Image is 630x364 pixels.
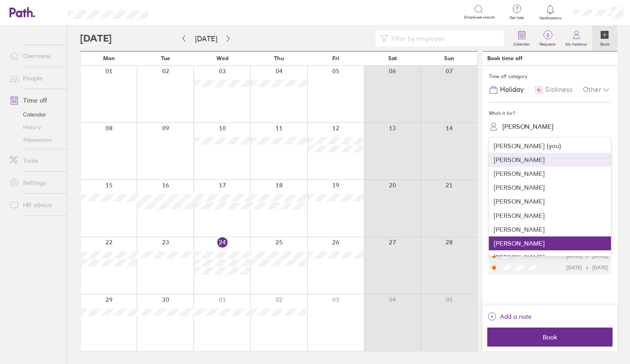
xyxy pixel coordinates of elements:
span: Tue [161,55,170,61]
span: Sun [444,55,454,61]
a: Notifications [538,4,563,21]
div: [DATE] [DATE] [567,253,608,259]
span: Thu [274,55,284,61]
div: Search [170,8,190,15]
a: Time off [3,92,67,108]
span: Fri [332,55,339,61]
div: Other [583,82,611,97]
div: [PERSON_NAME] [502,123,553,130]
span: Holiday [500,86,524,94]
a: Tools [3,152,67,168]
div: [PERSON_NAME] [489,167,611,181]
a: Calendar [3,108,67,121]
div: [PERSON_NAME] [489,236,611,250]
div: [PERSON_NAME] [489,153,611,167]
div: [PERSON_NAME] [489,194,611,208]
span: 0 [535,32,561,38]
label: Requests [535,40,561,47]
span: Book [493,334,607,341]
span: Get help [504,15,530,20]
div: Who's it for? [489,107,611,119]
div: Book time off [487,55,523,61]
span: Add a note [500,310,532,323]
span: Sickness [545,86,573,94]
label: My holidays [561,40,592,47]
a: Allowances [3,133,67,146]
div: [PERSON_NAME] [489,223,611,236]
span: Wed [216,55,228,61]
a: 0Requests [535,26,561,51]
div: [PERSON_NAME] [489,181,611,194]
div: [PERSON_NAME] [489,209,611,223]
button: Add a note [487,310,532,323]
a: HR advice [3,197,67,213]
a: My holidays [561,26,592,51]
button: [DATE] [189,32,224,45]
a: History [3,121,67,133]
div: [PERSON_NAME] [489,250,611,264]
span: Notifications [538,16,563,21]
a: Calendar [509,26,535,51]
a: Book [592,26,617,51]
span: Employee search [464,15,495,20]
span: Sat [388,55,397,61]
input: Filter by employee [388,31,499,46]
a: Settings [3,175,67,191]
label: Book [596,40,614,47]
div: [DATE] [DATE] [567,265,608,271]
div: Time off category [489,71,611,82]
label: Calendar [509,40,535,47]
a: Overview [3,48,67,64]
button: Book [487,328,613,347]
div: [PERSON_NAME] (you) [489,139,611,153]
a: People [3,70,67,86]
span: Mon [103,55,115,61]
